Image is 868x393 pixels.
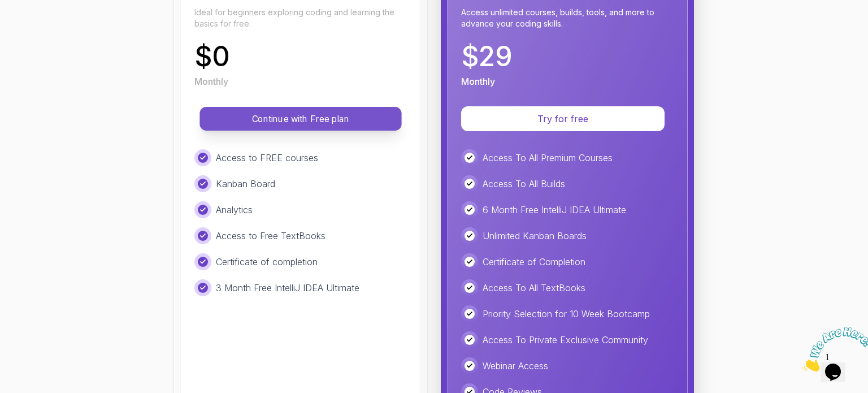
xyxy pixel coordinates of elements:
p: Webinar Access [483,359,548,373]
p: Priority Selection for 10 Week Bootcamp [483,307,650,321]
iframe: chat widget [798,322,868,376]
p: Access to Free TextBooks [216,229,325,243]
p: Monthly [461,75,495,88]
button: Continue with Free plan [199,107,401,131]
p: Certificate of completion [216,255,318,269]
button: Try for free [461,106,665,131]
p: Access To Private Exclusive Community [483,333,648,347]
span: 1 [5,5,9,14]
p: Access To All Premium Courses [483,151,613,165]
p: $ 0 [194,43,230,70]
p: Unlimited Kanban Boards [483,229,587,243]
p: Kanban Board [216,177,275,191]
p: 3 Month Free IntelliJ IDEA Ultimate [216,281,359,295]
p: Try for free [475,112,651,126]
p: Access unlimited courses, builds, tools, and more to advance your coding skills. [461,7,674,29]
p: Access To All Builds [483,177,565,191]
p: 6 Month Free IntelliJ IDEA Ultimate [483,203,626,217]
img: Chat attention grabber [5,5,75,49]
p: Access to FREE courses [216,151,318,165]
p: Ideal for beginners exploring coding and learning the basics for free. [194,7,407,29]
p: $ 29 [461,43,513,70]
p: Monthly [194,75,228,88]
p: Continue with Free plan [212,113,389,126]
p: Access To All TextBooks [483,281,585,295]
p: Analytics [216,203,253,217]
p: Certificate of Completion [483,255,585,269]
